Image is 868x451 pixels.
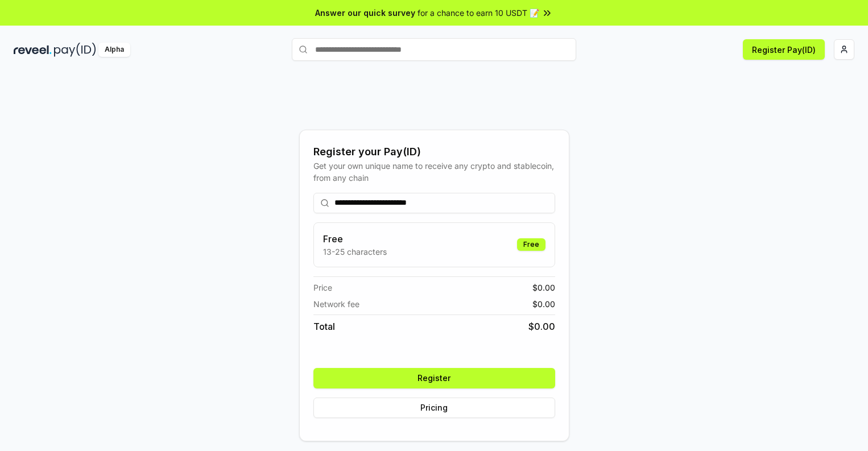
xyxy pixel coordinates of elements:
[98,43,130,57] div: Alpha
[323,232,387,246] h3: Free
[313,282,332,293] span: Price
[54,43,96,57] img: pay_id
[532,282,555,293] span: $ 0.00
[14,43,52,57] img: reveel_dark
[313,398,555,418] button: Pricing
[528,320,555,333] span: $ 0.00
[418,7,539,19] span: for a chance to earn 10 USDT 📝
[323,246,387,258] p: 13-25 characters
[532,298,555,310] span: $ 0.00
[313,144,555,160] div: Register your Pay(ID)
[517,238,545,251] div: Free
[313,160,555,184] div: Get your own unique name to receive any crypto and stablecoin, from any chain
[313,320,335,333] span: Total
[313,298,359,310] span: Network fee
[743,39,825,60] button: Register Pay(ID)
[313,368,555,388] button: Register
[315,7,415,19] span: Answer our quick survey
